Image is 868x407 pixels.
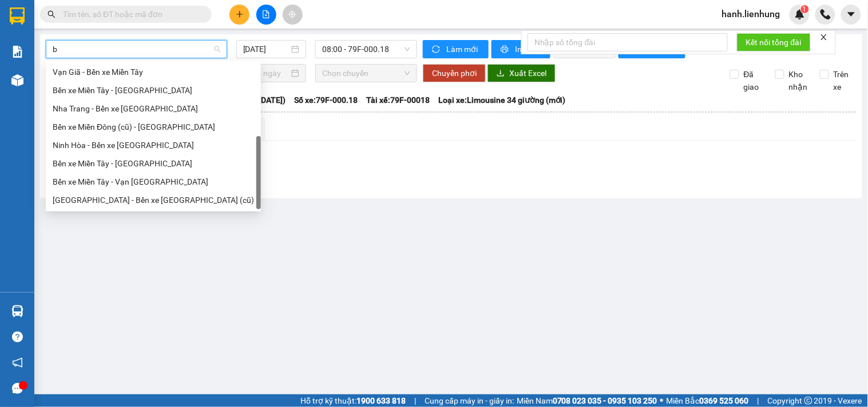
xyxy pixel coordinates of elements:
span: Loại xe: Limousine 34 giường (mới) [438,94,566,106]
img: warehouse-icon [11,305,23,317]
input: Nhập số tổng đài [528,33,728,51]
span: Tài xế: 79F-00018 [366,94,430,106]
button: printerIn phơi [492,40,550,58]
div: Nha Trang - Bến xe Miền Đông (cũ) [46,191,261,209]
span: | [758,394,759,407]
span: Đã giao [739,68,767,93]
span: notification [12,357,23,368]
span: Hỗ trợ kỹ thuật: [300,394,406,407]
span: Kho nhận [784,68,812,93]
span: hanh.lienhung [713,7,790,21]
button: downloadXuất Excel [487,64,556,82]
input: 15/10/2025 [243,43,290,55]
div: Bến xe Miền Tây - Vạn Giã [46,173,261,191]
span: ⚪️ [660,398,664,403]
span: 1 [803,5,807,13]
span: file-add [262,10,270,18]
span: Số xe: 79F-000.18 [294,94,358,106]
span: close [820,33,828,41]
span: caret-down [846,9,857,19]
span: Chọn chuyến [322,65,410,82]
span: Cung cấp máy in - giấy in: [425,394,514,407]
span: aim [288,10,296,18]
img: solution-icon [11,46,23,58]
span: printer [501,45,510,54]
div: Bến xe Miền Tây - Vạn [GEOGRAPHIC_DATA] [53,175,254,188]
div: Vạn Giã - Bến xe Miền Tây [46,63,261,81]
strong: 0708 023 035 - 0935 103 250 [553,396,657,405]
strong: 1900 633 818 [356,396,406,405]
div: Bến xe Miền Tây - Ninh Hòa [46,154,261,173]
input: Tìm tên, số ĐT hoặc mã đơn [63,8,198,21]
span: In phơi [515,43,541,55]
button: caret-down [841,5,861,25]
sup: 1 [801,5,809,13]
div: Bến xe Miền Tây - [GEOGRAPHIC_DATA] [53,157,254,170]
img: logo-vxr [10,7,25,25]
button: Chuyển phơi [423,64,486,82]
img: icon-new-feature [795,9,805,19]
button: file-add [256,5,276,25]
button: syncLàm mới [423,40,489,58]
span: message [12,383,23,394]
span: search [47,10,56,18]
strong: 0369 525 060 [700,396,749,405]
div: Nha Trang - Bến xe Miền Tây [46,99,261,118]
span: Kết nối tổng đài [746,36,802,49]
span: Miền Bắc [667,394,749,407]
img: phone-icon [821,9,831,19]
span: | [414,394,416,407]
div: Bến xe Miền Đông (cũ) - [GEOGRAPHIC_DATA] [53,121,254,133]
button: Kết nối tổng đài [737,33,811,51]
span: question-circle [12,332,23,342]
div: Bến xe Miền Tây - [GEOGRAPHIC_DATA] [53,84,254,97]
div: Vạn Giã - Bến xe Miền Tây [53,66,254,78]
div: [GEOGRAPHIC_DATA] - Bến xe [GEOGRAPHIC_DATA] (cũ) [53,194,254,206]
span: Miền Nam [517,394,657,407]
span: plus [236,10,244,18]
div: Ninh Hòa - Bến xe Miền Tây [46,136,261,154]
button: aim [283,5,303,25]
span: copyright [804,397,812,405]
div: Nha Trang - Bến xe [GEOGRAPHIC_DATA] [53,102,254,115]
span: 08:00 - 79F-000.18 [322,41,410,58]
input: Chọn ngày [243,67,290,79]
img: warehouse-icon [11,74,23,86]
span: Làm mới [446,43,479,55]
div: Bến xe Miền Đông (cũ) - Nha Trang [46,118,261,136]
span: sync [432,45,442,54]
span: Trên xe [829,68,857,93]
button: plus [229,5,249,25]
div: Bến xe Miền Tây - Nha Trang [46,81,261,99]
div: Ninh Hòa - Bến xe [GEOGRAPHIC_DATA] [53,139,254,151]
